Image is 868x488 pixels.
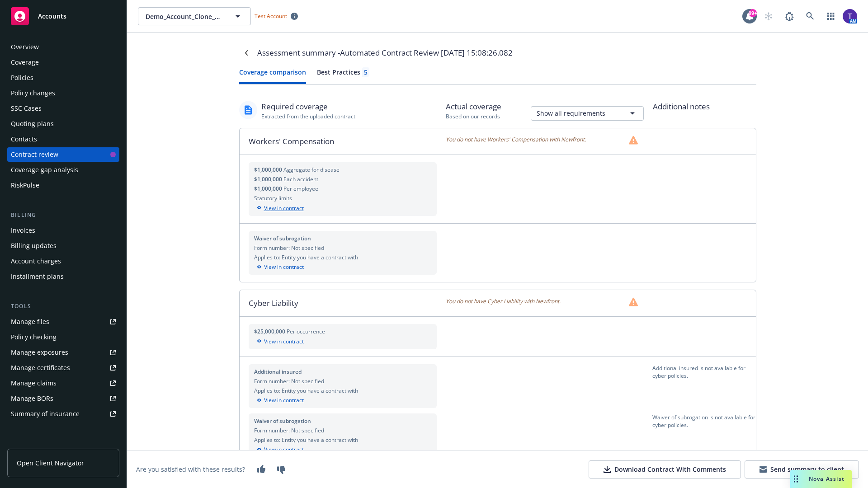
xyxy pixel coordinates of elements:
a: SSC Cases [7,101,119,116]
div: Manage claims [11,376,57,390]
a: Navigate back [239,46,254,60]
div: Coverage gap analysis [11,163,78,177]
span: Demo_Account_Clone_QA_CR_Tests_Client [146,12,224,21]
div: 99+ [749,9,757,17]
span: $1,000,000 [254,166,283,174]
a: Contract review [7,147,119,162]
a: Coverage gap analysis [7,163,119,177]
div: Waiver of subrogation [254,235,432,242]
div: View in contract [254,338,432,346]
div: Waiver of subrogation is not available for cyber policies. [652,413,755,457]
div: Quoting plans [11,117,54,131]
span: Per occurrence [287,328,325,335]
div: Form number: Not specified [254,244,432,252]
a: Manage BORs [7,391,119,406]
span: Accounts [38,13,66,20]
span: Nova Assist [809,475,844,483]
div: Cyber Liability [240,290,446,316]
a: Switch app [822,7,840,25]
button: Demo_Account_Clone_QA_CR_Tests_Client [138,7,251,25]
div: Analytics hub [7,439,119,448]
span: You do not have Cyber Liability with Newfront. [446,297,561,306]
div: Policy checking [11,330,57,344]
div: Additional notes [653,101,756,113]
span: $25,000,000 [254,328,287,335]
a: Policy changes [7,86,119,100]
a: Start snowing [759,7,778,25]
div: Assessment summary - Automated Contract Review [DATE] 15:08:26.082 [257,47,513,59]
div: Applies to: Entity you have a contract with [254,387,432,394]
div: Invoices [11,223,35,238]
span: Test Account [255,12,287,20]
div: Manage files [11,314,49,329]
div: Workers' Compensation [240,128,446,155]
a: Overview [7,40,119,54]
a: Manage files [7,314,119,329]
button: Download Contract With Comments [589,460,741,479]
a: Contacts [7,132,119,146]
div: Based on our records [446,113,501,120]
div: Actual coverage [446,101,501,113]
a: Accounts [7,4,119,29]
span: Test Account [251,11,302,21]
a: Manage claims [7,376,119,390]
div: Coverage [11,55,39,70]
div: Manage certificates [11,361,70,375]
div: Contract review [11,147,58,162]
div: Policies [11,70,33,85]
div: Drag to move [790,470,802,488]
img: photo [843,9,857,23]
a: Installment plans [7,269,119,284]
span: $1,000,000 [254,175,283,183]
div: Policy changes [11,86,55,100]
a: Report a Bug [780,7,798,25]
div: Overview [11,40,39,54]
a: Invoices [7,223,119,238]
div: Form number: Not specified [254,427,432,434]
div: Summary of insurance [11,407,80,421]
div: View in contract [254,204,432,212]
div: Installment plans [11,269,64,284]
span: Each accident [283,175,318,183]
div: Required coverage [261,101,355,113]
div: Download Contract With Comments [604,465,726,474]
div: View in contract [254,446,432,454]
span: You do not have Workers' Compensation with Newfront. [446,136,586,145]
a: Summary of insurance [7,407,119,421]
a: Billing updates [7,239,119,253]
div: View in contract [254,396,432,404]
div: Manage exposures [11,345,68,360]
span: $1,000,000 [254,185,283,192]
div: Billing updates [11,239,57,253]
div: 5 [364,67,368,77]
a: Quoting plans [7,117,119,131]
div: Billing [7,211,119,220]
span: Per employee [283,185,318,192]
div: Contacts [11,132,37,146]
div: Are you satisfied with these results? [136,465,245,474]
span: Aggregate for disease [283,166,340,174]
button: Send summary to client [745,460,859,479]
div: Extracted from the uploaded contract [261,113,355,120]
button: Nova Assist [790,470,852,488]
a: Manage exposures [7,345,119,360]
a: Account charges [7,254,119,268]
div: RiskPulse [11,178,39,192]
a: Policy checking [7,330,119,344]
div: Applies to: Entity you have a contract with [254,253,432,261]
div: Manage BORs [11,391,53,406]
div: Form number: Not specified [254,377,432,385]
a: RiskPulse [7,178,119,192]
a: Manage certificates [7,361,119,375]
div: Applies to: Entity you have a contract with [254,436,432,444]
span: Statutory limits [254,194,292,202]
div: Waiver of subrogation [254,417,432,425]
a: Coverage [7,55,119,70]
div: Additional insured [254,368,432,375]
div: Tools [7,302,119,311]
a: Policies [7,70,119,85]
span: Open Client Navigator [17,458,84,468]
div: Additional insured is not available for cyber policies. [652,364,755,408]
div: Best Practices [317,67,369,77]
